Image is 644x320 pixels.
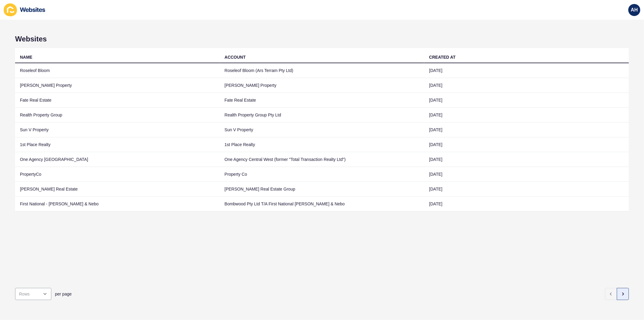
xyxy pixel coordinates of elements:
td: [DATE] [424,152,629,167]
td: [DATE] [424,167,629,182]
td: [PERSON_NAME] Property [15,78,220,93]
td: [PERSON_NAME] Real Estate Group [220,182,425,197]
td: [DATE] [424,63,629,78]
td: [DATE] [424,108,629,122]
td: [DATE] [424,93,629,108]
td: First National - [PERSON_NAME] & Nebo [15,197,220,211]
td: Roseleof Bloom (Ars Terram Pty Ltd) [220,63,425,78]
td: One Agency Central West (former "Total Transaction Realty Ltd") [220,152,425,167]
td: Fate Real Estate [220,93,425,108]
td: [DATE] [424,182,629,197]
td: Realth Property Group [15,108,220,122]
div: open menu [15,288,51,300]
td: Realth Property Group Pty Ltd [220,108,425,122]
td: [PERSON_NAME] Real Estate [15,182,220,197]
td: [DATE] [424,78,629,93]
td: Bombwood Pty Ltd T/A First National [PERSON_NAME] & Nebo [220,197,425,211]
span: AH [631,7,638,13]
td: Roseleof Bloom [15,63,220,78]
td: 1st Place Realty [220,137,425,152]
div: NAME [20,54,32,60]
td: [DATE] [424,122,629,137]
td: Property Co [220,167,425,182]
div: CREATED AT [429,54,456,60]
td: 1st Place Realty [15,137,220,152]
td: Sun V Property [220,122,425,137]
div: ACCOUNT [225,54,246,60]
td: [PERSON_NAME] Property [220,78,425,93]
td: PropertyCo [15,167,220,182]
td: [DATE] [424,197,629,211]
h1: Websites [15,35,629,43]
span: per page [55,291,72,297]
td: Fate Real Estate [15,93,220,108]
td: [DATE] [424,137,629,152]
td: Sun V Property [15,122,220,137]
td: One Agency [GEOGRAPHIC_DATA] [15,152,220,167]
